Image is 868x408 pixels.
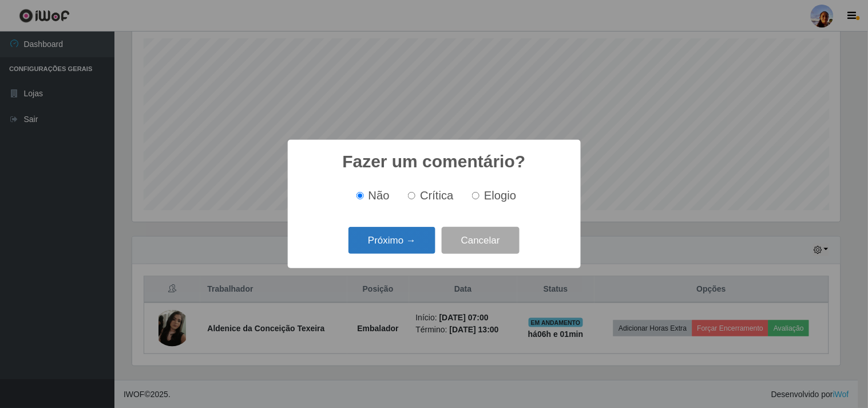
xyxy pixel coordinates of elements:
input: Elogio [472,192,479,199]
span: Crítica [420,189,454,202]
h2: Fazer um comentário? [342,151,525,172]
button: Próximo → [348,227,435,254]
input: Crítica [408,192,415,199]
span: Elogio [484,189,516,202]
span: Não [368,189,390,202]
input: Não [356,192,364,199]
button: Cancelar [442,227,520,254]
